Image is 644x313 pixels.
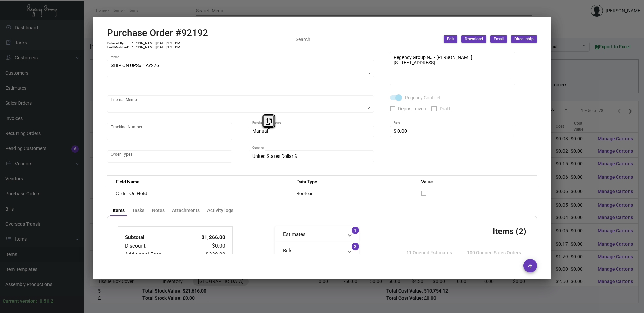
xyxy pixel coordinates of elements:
mat-panel-title: Bills [283,247,343,255]
span: Boolean [296,190,314,196]
button: Direct ship [511,35,537,43]
mat-panel-title: Estimates [283,231,343,238]
td: [PERSON_NAME] [DATE] 1:35 PM [129,45,181,49]
mat-expansion-panel-header: Estimates [275,226,359,242]
div: Notes [152,207,165,214]
div: Tasks [132,207,144,214]
span: 100 Opened Sales Orders [467,250,521,255]
div: Current version: [3,298,37,305]
span: Direct ship [514,36,534,42]
span: Draft [440,105,450,113]
span: Deposit given [398,105,426,113]
span: Download [465,36,483,42]
th: Value [414,176,537,187]
button: 100 Opened Sales Orders [461,247,526,259]
div: Items [112,207,125,214]
td: Additional Fees [125,250,185,259]
div: 0.51.2 [40,298,53,305]
div: Attachments [172,207,200,214]
button: Edit [444,35,457,43]
td: [PERSON_NAME] [DATE] 3:35 PM [129,41,181,45]
button: Download [461,35,486,43]
mat-expansion-panel-header: Bills [275,242,359,259]
i: Copy [266,118,272,125]
td: Entered By: [107,41,129,45]
h2: Purchase Order #92192 [107,27,208,39]
span: 11 Opened Estimates [406,250,452,255]
th: Data Type [290,176,414,187]
div: Activity logs [207,207,233,214]
span: Manual [252,128,268,134]
button: Email [490,35,507,43]
td: Discount [125,242,185,250]
span: Order On Hold [116,190,147,196]
span: Edit [447,36,454,42]
span: Regency Contact [405,94,441,102]
h3: Items (2) [493,226,526,236]
td: Last Modified: [107,45,129,49]
span: Email [494,36,504,42]
button: 11 Opened Estimates [401,247,457,259]
th: Field Name [107,176,290,187]
td: $328.00 [185,250,226,259]
td: $0.00 [185,242,226,250]
td: Subtotal [125,233,185,242]
td: $1,266.00 [185,233,226,242]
